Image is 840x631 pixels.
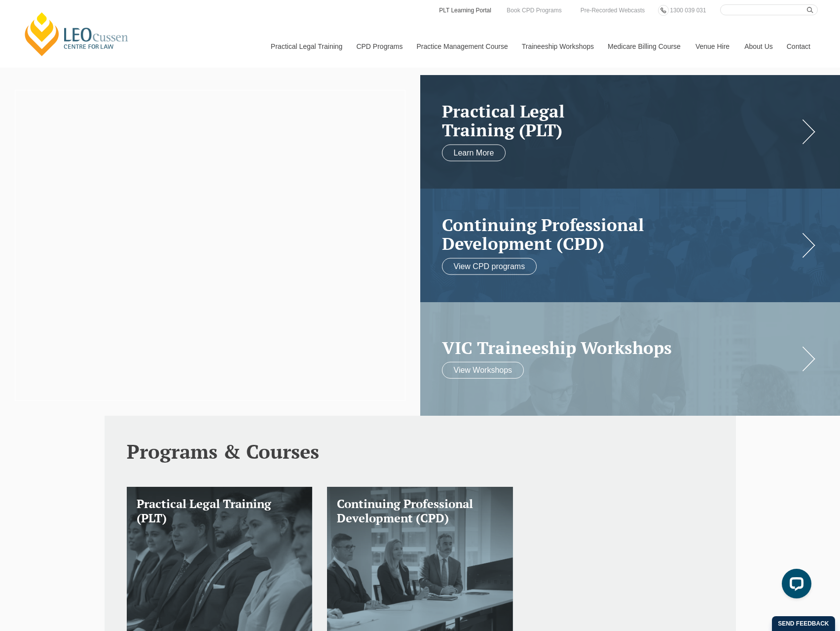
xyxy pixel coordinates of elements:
a: Practical Legal Training [263,25,349,68]
a: Practice Management Course [409,25,514,68]
a: Pre-Recorded Webcasts [578,5,648,16]
a: VIC Traineeship Workshops [442,338,799,357]
a: Contact [779,25,818,68]
a: [PERSON_NAME] Centre for Law [22,11,131,57]
span: 1300 039 031 [670,7,706,14]
a: Book CPD Programs [504,5,564,16]
a: 1300 039 031 [667,5,708,16]
a: Medicare Billing Course [600,25,688,68]
a: Practical LegalTraining (PLT) [442,101,799,139]
a: View Workshops [442,362,524,379]
h3: Continuing Professional Development (CPD) [337,497,503,525]
a: PLT Learning Portal [438,5,492,16]
h3: Practical Legal Training (PLT) [137,497,303,525]
h2: Practical Legal Training (PLT) [442,101,799,139]
h2: Programs & Courses [127,440,714,462]
a: View CPD programs [442,258,537,275]
a: Continuing ProfessionalDevelopment (CPD) [442,215,799,253]
a: Traineeship Workshops [514,25,600,68]
a: CPD Programs [349,25,409,68]
h2: Continuing Professional Development (CPD) [442,215,799,253]
a: Venue Hire [688,25,737,68]
a: About Us [737,25,779,68]
a: Learn More [442,144,506,161]
iframe: LiveChat chat widget [774,565,815,606]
